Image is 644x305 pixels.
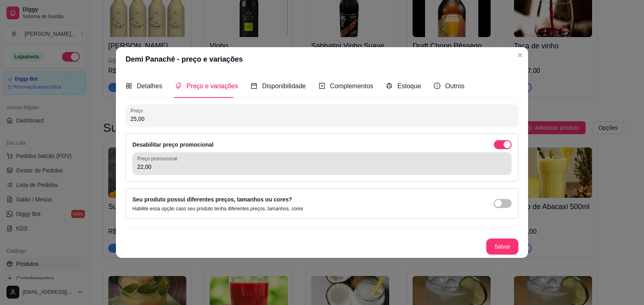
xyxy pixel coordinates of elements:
button: Salvar [486,239,518,255]
span: Outros [445,83,464,89]
input: Preço promocional [137,163,507,171]
input: Preço [130,115,514,123]
span: info-circle [434,83,440,89]
span: code-sandbox [386,83,392,89]
span: Preço e variações [186,83,238,89]
header: Demi Panachê - preço e variações [116,47,528,71]
span: appstore [126,83,132,89]
label: Preço promocional [137,155,180,162]
span: Disponibilidade [262,83,306,89]
button: Close [514,49,526,62]
span: calendar [251,83,257,89]
label: Preço [130,107,146,114]
span: tags [175,83,182,89]
label: Desabilitar preço promocional [132,141,214,148]
label: Seu produto possui diferentes preços, tamanhos ou cores? [132,196,292,203]
span: Complementos [330,83,374,89]
span: Estoque [397,83,421,89]
p: Habilite essa opção caso seu produto tenha diferentes preços, tamanhos, cores [132,205,303,212]
span: plus-square [319,83,325,89]
span: Detalhes [137,83,162,89]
